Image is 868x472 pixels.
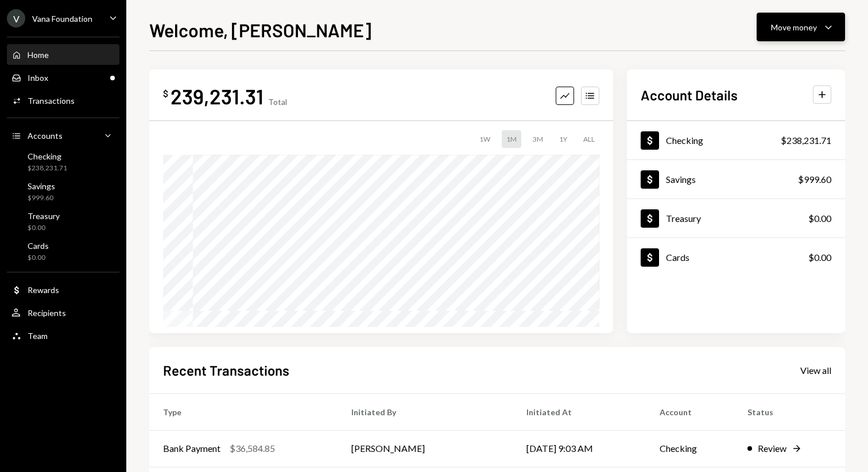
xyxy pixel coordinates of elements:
[28,181,55,191] div: Savings
[513,430,646,467] td: [DATE] 9:03 AM
[163,361,289,380] h2: Recent Transactions
[7,9,25,28] div: V
[163,442,220,455] div: Bank Payment
[627,199,845,237] a: Treasury$0.00
[28,211,60,221] div: Treasury
[28,308,66,318] div: Recipients
[475,130,495,148] div: 1W
[757,13,845,41] button: Move money
[28,331,48,341] div: Team
[627,160,845,198] a: Savings$999.60
[149,393,338,430] th: Type
[149,18,371,41] h1: Welcome, [PERSON_NAME]
[7,67,119,88] a: Inbox
[646,393,734,430] th: Account
[28,223,60,233] div: $0.00
[800,365,831,376] div: View all
[555,130,572,148] div: 1Y
[7,302,119,323] a: Recipients
[7,178,119,205] a: Savings$999.60
[268,97,287,107] div: Total
[28,241,49,251] div: Cards
[800,364,831,376] a: View all
[513,393,646,430] th: Initiated At
[627,121,845,159] a: Checking$238,231.71
[230,442,275,455] div: $36,584.85
[502,130,521,148] div: 1M
[771,21,817,33] div: Move money
[28,163,67,173] div: $238,231.71
[28,151,67,161] div: Checking
[7,208,119,235] a: Treasury$0.00
[338,430,513,467] td: [PERSON_NAME]
[28,193,55,203] div: $999.60
[7,125,119,146] a: Accounts
[7,148,119,175] a: Checking$238,231.71
[7,237,119,265] a: Cards$0.00
[7,279,119,300] a: Rewards
[170,83,263,109] div: 239,231.31
[28,50,49,60] div: Home
[734,393,845,430] th: Status
[28,96,75,106] div: Transactions
[641,85,738,104] h2: Account Details
[28,285,59,295] div: Rewards
[528,130,548,148] div: 3M
[28,131,63,141] div: Accounts
[666,135,703,146] div: Checking
[666,252,689,263] div: Cards
[627,238,845,276] a: Cards$0.00
[798,173,831,186] div: $999.60
[7,44,119,65] a: Home
[808,251,831,264] div: $0.00
[666,174,696,185] div: Savings
[32,14,92,24] div: Vana Foundation
[781,134,831,147] div: $238,231.71
[28,73,48,83] div: Inbox
[758,442,786,455] div: Review
[163,88,168,99] div: $
[28,253,49,263] div: $0.00
[579,130,599,148] div: ALL
[7,90,119,111] a: Transactions
[7,325,119,346] a: Team
[646,430,734,467] td: Checking
[808,212,831,225] div: $0.00
[338,393,513,430] th: Initiated By
[666,213,701,224] div: Treasury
